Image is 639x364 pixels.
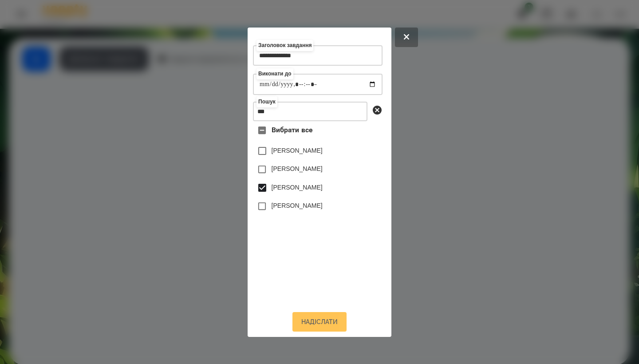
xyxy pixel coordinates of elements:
[256,40,313,51] label: Заголовок завдання
[272,201,323,210] label: [PERSON_NAME]
[272,183,323,192] label: [PERSON_NAME]
[256,68,293,79] label: Виконати до
[292,312,347,332] button: Надіслати
[272,146,323,155] label: [PERSON_NAME]
[272,164,323,173] label: [PERSON_NAME]
[272,125,313,135] span: Вибрати все
[256,96,277,107] label: Пошук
